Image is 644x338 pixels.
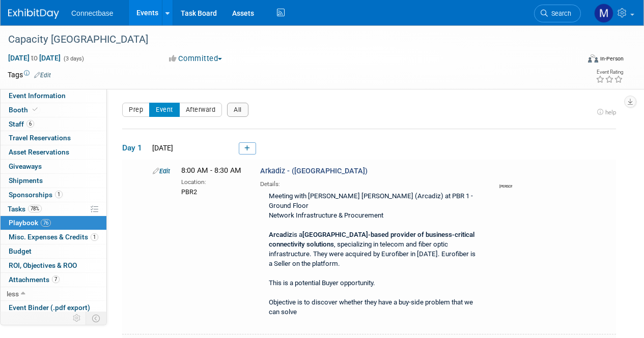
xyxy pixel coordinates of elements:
[9,191,63,199] span: Sponsorships
[260,189,482,321] div: Meeting with [PERSON_NAME] [PERSON_NAME] (Arcadiz) at PBR 1 - Ground Floor Network Infrastructure...
[179,103,222,117] button: Afterward
[28,205,42,212] span: 78%
[596,70,623,75] div: Event Rating
[9,106,40,114] span: Booth
[8,9,59,19] img: ExhibitDay
[149,103,180,117] button: Event
[499,169,535,179] img: John Giblin
[499,179,512,186] div: John Giblin
[534,5,581,22] a: Search
[1,259,106,272] a: ROI, Objectives & ROO
[1,174,106,188] a: Shipments
[181,166,241,175] span: 8:00 AM - 8:30 AM
[1,244,106,258] a: Budget
[34,72,51,79] a: Edit
[9,219,51,227] span: Playbook
[1,89,106,103] a: Event Information
[181,176,245,187] div: Location:
[548,10,571,17] span: Search
[122,103,150,117] button: Prep
[8,70,51,80] td: Tags
[1,145,106,159] a: Asset Reservations
[8,205,42,213] span: Tasks
[605,109,616,116] span: help
[1,287,106,301] a: less
[1,103,106,117] a: Booth
[9,233,98,241] span: Misc. Expenses & Credits
[9,91,66,100] span: Event Information
[41,219,51,227] span: 76
[227,103,248,117] button: All
[1,273,106,287] a: Attachments7
[260,167,368,175] span: Arkadiz - ([GEOGRAPHIC_DATA])
[68,312,86,325] td: Personalize Event Tab Strip
[71,9,114,17] span: Connectbase
[588,54,598,63] img: Format-Inperson.png
[52,275,60,283] span: 7
[1,301,106,315] a: Event Binder (.pdf export)
[9,120,34,128] span: Staff
[5,30,571,49] div: Capacity [GEOGRAPHIC_DATA]
[86,312,107,325] td: Toggle Event Tabs
[1,188,106,202] a: Sponsorships1
[8,53,61,63] span: [DATE] [DATE]
[55,191,63,198] span: 1
[165,53,226,64] button: Committed
[63,55,84,62] span: (3 days)
[1,230,106,244] a: Misc. Expenses & Credits1
[9,303,90,312] span: Event Binder (.pdf export)
[9,134,71,142] span: Travel Reservations
[9,261,77,269] span: ROI, Objectives & ROO
[260,177,482,189] div: Details:
[1,160,106,173] a: Giveaways
[1,202,106,216] a: Tasks78%
[1,216,106,230] a: Playbook76
[7,290,19,298] span: less
[122,142,148,153] span: Day 1
[269,231,292,238] b: Arcadiz
[9,247,32,255] span: Budget
[9,162,42,170] span: Giveaways
[33,107,38,112] i: Booth reservation complete
[594,4,613,23] img: Mary Ann Rose
[181,187,245,197] div: PBR2
[534,53,624,68] div: Event Format
[153,167,170,175] a: Edit
[91,233,98,241] span: 1
[9,176,43,185] span: Shipments
[26,120,34,128] span: 6
[9,148,69,156] span: Asset Reservations
[600,55,624,63] div: In-Person
[149,144,173,152] span: [DATE]
[1,117,106,131] a: Staff6
[9,275,60,284] span: Attachments
[1,131,106,145] a: Travel Reservations
[30,54,39,62] span: to
[269,231,474,248] b: [GEOGRAPHIC_DATA]-based provider of business-critical connectivity solutions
